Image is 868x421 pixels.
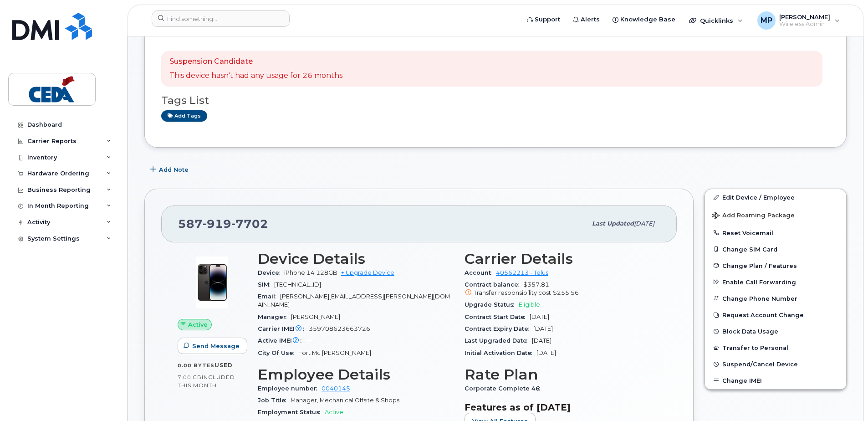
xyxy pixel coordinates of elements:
[169,71,342,81] p: This device hasn't had any usage for 26 months
[465,281,523,288] span: Contract balance
[258,281,274,288] span: SIM
[258,293,450,308] span: [PERSON_NAME][EMAIL_ADDRESS][PERSON_NAME][DOMAIN_NAME]
[581,15,600,24] span: Alerts
[535,15,560,24] span: Support
[258,269,284,276] span: Device
[705,372,846,389] button: Change IMEI
[634,220,654,227] span: [DATE]
[161,110,207,122] a: Add tags
[258,293,280,300] span: Email
[203,217,231,231] span: 919
[258,313,291,320] span: Manager
[705,241,846,257] button: Change SIM Card
[465,366,660,383] h3: Rate Plan
[465,337,532,344] span: Last Upgraded Date
[465,301,519,308] span: Upgrade Status
[465,385,545,392] span: Corporate Complete 46
[258,385,322,392] span: Employee number
[705,257,846,274] button: Change Plan / Features
[274,281,321,288] span: [TECHNICAL_ID]
[751,11,846,30] div: Mital Patel
[521,10,567,29] a: Support
[465,269,496,276] span: Account
[705,307,846,323] button: Request Account Change
[178,217,268,231] span: 587
[620,15,675,24] span: Knowledge Base
[169,56,342,67] p: Suspension Candidate
[683,11,749,30] div: Quicklinks
[258,349,298,356] span: City Of Use
[214,362,233,369] span: used
[712,212,795,221] span: Add Roaming Package
[779,21,830,28] span: Wireless Admin
[465,349,536,356] span: Initial Activation Date
[761,15,772,26] span: MP
[284,269,337,276] span: iPhone 14 128GB
[185,255,240,310] img: image20231002-3703462-njx0qo.jpeg
[474,289,551,296] span: Transfer responsibility cost
[705,339,846,356] button: Transfer to Personal
[722,278,796,285] span: Enable Call Forwarding
[705,225,846,241] button: Reset Voicemail
[159,165,189,174] span: Add Note
[178,338,247,354] button: Send Message
[178,374,202,380] span: 7.00 GB
[779,13,830,21] span: [PERSON_NAME]
[705,356,846,372] button: Suspend/Cancel Device
[705,205,846,224] button: Add Roaming Package
[291,397,399,404] span: Manager, Mechanical Offsite & Shops
[530,313,549,320] span: [DATE]
[705,290,846,307] button: Change Phone Number
[258,409,325,416] span: Employment Status
[496,269,548,276] a: 40562213 - Telus
[700,17,733,24] span: Quicklinks
[188,320,208,329] span: Active
[592,220,634,227] span: Last updated
[722,262,797,269] span: Change Plan / Features
[533,325,553,332] span: [DATE]
[309,325,370,332] span: 359708623663726
[258,337,306,344] span: Active IMEI
[258,366,454,383] h3: Employee Details
[322,385,350,392] a: 0040145
[722,361,798,368] span: Suspend/Cancel Device
[192,342,240,350] span: Send Message
[828,381,861,414] iframe: Messenger Launcher
[465,281,660,298] span: $357.81
[178,374,235,389] span: included this month
[705,323,846,339] button: Block Data Usage
[291,313,340,320] span: [PERSON_NAME]
[705,274,846,290] button: Enable Call Forwarding
[465,402,660,413] h3: Features as of [DATE]
[325,409,343,416] span: Active
[465,325,533,332] span: Contract Expiry Date
[152,10,290,27] input: Find something...
[567,10,606,29] a: Alerts
[553,289,579,296] span: $255.56
[465,313,530,320] span: Contract Start Date
[519,301,540,308] span: Eligible
[606,10,682,29] a: Knowledge Base
[258,251,454,267] h3: Device Details
[532,337,551,344] span: [DATE]
[298,349,371,356] span: Fort Mc [PERSON_NAME]
[306,337,312,344] span: —
[465,251,660,267] h3: Carrier Details
[144,161,196,178] button: Add Note
[161,95,830,106] h3: Tags List
[705,189,846,205] a: Edit Device / Employee
[178,362,214,369] span: 0.00 Bytes
[536,349,556,356] span: [DATE]
[231,217,268,231] span: 7702
[341,269,394,276] a: + Upgrade Device
[258,397,291,404] span: Job Title
[258,325,309,332] span: Carrier IMEI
